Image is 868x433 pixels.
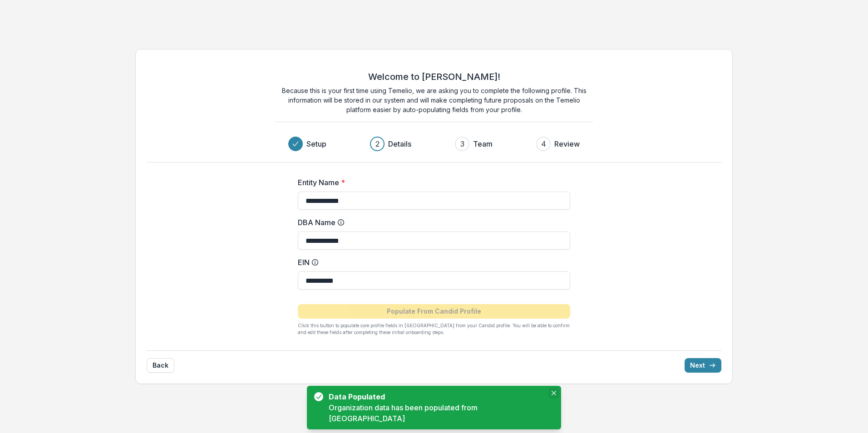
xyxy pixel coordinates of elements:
[298,304,570,319] button: Populate From Candid Profile
[554,138,580,149] h3: Review
[275,86,593,114] p: Because this is your first time using Temelio, we are asking you to complete the following profil...
[298,177,565,188] label: Entity Name
[460,138,464,149] div: 3
[288,137,580,151] div: Progress
[548,388,559,399] button: Close
[306,138,326,149] h3: Setup
[298,257,565,268] label: EIN
[473,138,493,149] h3: Team
[368,71,500,82] h2: Welcome to [PERSON_NAME]!
[147,358,174,373] button: Back
[329,391,543,402] div: Data Populated
[298,217,565,228] label: DBA Name
[375,138,380,149] div: 2
[685,358,721,373] button: Next
[541,138,546,149] div: 4
[388,138,411,149] h3: Details
[298,322,570,336] p: Click this button to populate core profile fields in [GEOGRAPHIC_DATA] from your Candid profile. ...
[329,402,547,424] div: Organization data has been populated from [GEOGRAPHIC_DATA]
